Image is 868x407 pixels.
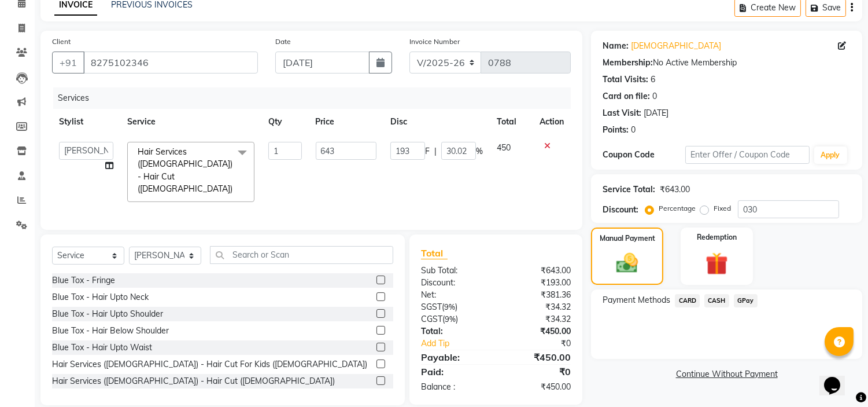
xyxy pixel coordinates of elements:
a: x [232,184,238,194]
th: Stylist [52,109,120,135]
div: [DATE] [644,107,668,119]
span: | [434,145,437,157]
span: % [476,145,483,157]
div: 0 [652,90,657,102]
span: 450 [497,142,511,153]
div: Hair Services ([DEMOGRAPHIC_DATA]) - Hair Cut For Kids ([DEMOGRAPHIC_DATA]) [52,358,367,371]
label: Fixed [714,203,731,214]
div: ( ) [412,313,496,325]
div: Service Total: [603,184,655,196]
div: Blue Tox - Hair Upto Neck [52,291,149,303]
div: Discount: [603,204,638,216]
span: Total [421,247,448,259]
span: Payment Methods [603,294,670,306]
div: ₹193.00 [496,277,580,289]
div: Net: [412,289,496,301]
div: No Active Membership [603,57,851,69]
div: Coupon Code [603,149,685,161]
a: Continue Without Payment [593,368,860,380]
span: F [425,145,430,157]
th: Price [309,109,383,135]
div: ₹381.36 [496,289,580,301]
div: Discount: [412,277,496,289]
span: 9% [445,314,456,324]
span: SGST [421,302,442,312]
label: Manual Payment [600,233,655,244]
div: 6 [651,74,655,86]
div: Balance : [412,381,496,393]
div: ₹450.00 [496,381,580,393]
label: Redemption [697,232,737,243]
div: Blue Tox - Fringe [52,274,115,287]
div: Sub Total: [412,265,496,277]
div: ₹0 [510,338,580,350]
div: ₹643.00 [660,184,690,196]
span: Hair Services ([DEMOGRAPHIC_DATA]) - Hair Cut ([DEMOGRAPHIC_DATA]) [138,146,232,194]
th: Service [120,109,261,135]
div: Payable: [412,350,496,364]
input: Enter Offer / Coupon Code [685,146,809,164]
img: _cash.svg [610,251,644,276]
div: Points: [603,124,629,136]
span: CGST [421,314,442,324]
div: ₹450.00 [496,325,580,338]
button: +91 [52,52,84,74]
div: Last Visit: [603,107,641,119]
div: Blue Tox - Hair Below Shoulder [52,325,169,337]
span: CARD [675,294,700,307]
th: Disc [383,109,490,135]
div: ₹34.32 [496,301,580,313]
label: Invoice Number [409,36,460,47]
div: Paid: [412,365,496,379]
th: Action [533,109,571,135]
span: GPay [734,294,758,307]
div: Total Visits: [603,74,648,86]
div: ₹643.00 [496,265,580,277]
label: Percentage [659,203,696,214]
th: Qty [261,109,308,135]
span: CASH [704,294,729,307]
div: 0 [631,124,636,136]
div: Membership: [603,57,653,69]
div: ₹34.32 [496,313,580,325]
div: ₹0 [496,365,580,379]
span: 9% [444,302,455,311]
div: Blue Tox - Hair Upto Shoulder [52,308,163,320]
div: Services [53,87,579,109]
label: Date [275,36,291,47]
div: Hair Services ([DEMOGRAPHIC_DATA]) - Hair Cut ([DEMOGRAPHIC_DATA]) [52,375,335,387]
div: Card on file: [603,90,650,102]
label: Client [52,36,71,47]
a: Add Tip [412,338,510,350]
input: Search by Name/Mobile/Email/Code [83,52,258,74]
img: _gift.svg [699,250,735,278]
div: Total: [412,325,496,338]
div: ( ) [412,301,496,313]
div: Name: [603,40,629,52]
div: ₹450.00 [496,350,580,364]
input: Search or Scan [210,246,393,264]
a: [DEMOGRAPHIC_DATA] [631,40,721,52]
th: Total [490,109,533,135]
iframe: chat widget [819,361,856,395]
div: Blue Tox - Hair Upto Waist [52,342,152,354]
button: Apply [814,146,847,164]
